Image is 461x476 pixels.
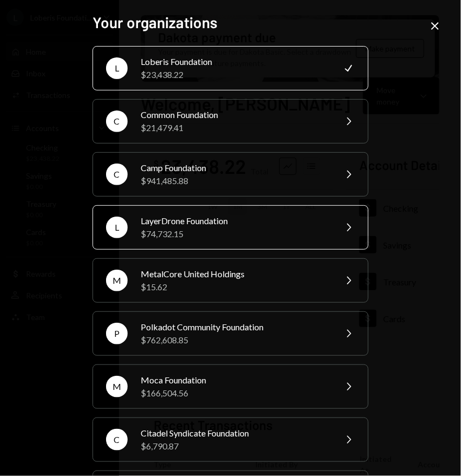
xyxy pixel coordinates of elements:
div: LayerDrone Foundation [141,214,329,227]
button: CCamp Foundation$941,485.88 [93,152,368,197]
div: Polkadot Community Foundation [141,321,329,334]
div: $23,438.22 [141,68,329,81]
div: Citadel Syndicate Foundation [141,427,329,440]
div: $74,732.15 [141,227,329,240]
div: M [106,270,128,291]
div: Camp Foundation [141,161,329,174]
button: MMoca Foundation$166,504.56 [93,364,368,409]
div: Moca Foundation [141,374,329,387]
div: $15.62 [141,281,329,294]
div: $762,608.85 [141,334,329,347]
button: LLoberis Foundation$23,438.22 [93,46,368,90]
div: $6,790.87 [141,440,329,453]
div: $166,504.56 [141,387,329,400]
div: C [106,110,128,132]
div: L [106,217,128,238]
button: PPolkadot Community Foundation$762,608.85 [93,311,368,356]
div: C [106,164,128,185]
div: Loberis Foundation [141,55,329,68]
div: $941,485.88 [141,174,329,187]
div: $21,479.41 [141,121,329,134]
div: P [106,323,128,344]
button: MMetalCore United Holdings$15.62 [93,258,368,303]
div: MetalCore United Holdings [141,268,329,281]
div: C [106,429,128,451]
button: LLayerDrone Foundation$74,732.15 [93,205,368,250]
button: CCommon Foundation$21,479.41 [93,99,368,144]
div: L [106,57,128,79]
button: CCitadel Syndicate Foundation$6,790.87 [93,418,368,462]
div: M [106,376,128,397]
div: Common Foundation [141,108,329,121]
h2: Your organizations [93,12,368,33]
